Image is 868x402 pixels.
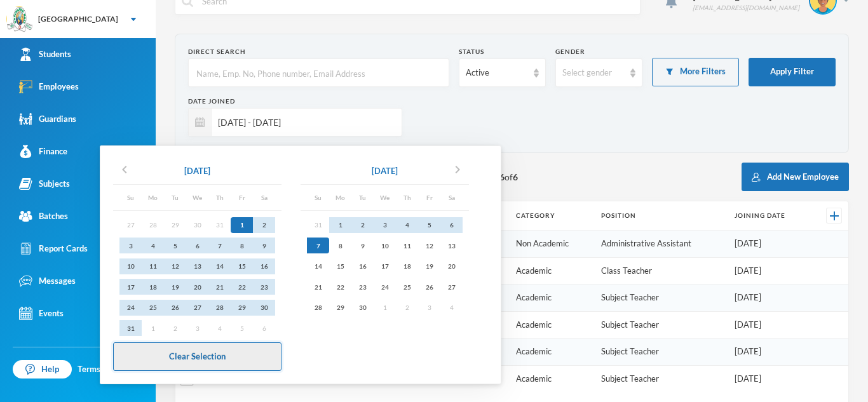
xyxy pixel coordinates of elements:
[595,201,729,231] th: Position
[186,191,208,204] div: We
[440,258,463,274] div: 20
[329,217,351,233] div: 1
[396,217,418,233] div: 4
[595,257,729,285] td: Class Teacher
[113,161,136,182] button: chevron_left
[510,257,595,285] td: Academic
[418,217,440,233] div: 5
[208,300,231,316] div: 28
[231,191,253,204] div: Fr
[164,258,186,274] div: 12
[446,161,469,182] button: chevron_right
[208,191,231,204] div: Th
[119,320,142,336] div: 31
[329,238,351,253] div: 8
[119,279,142,295] div: 17
[208,238,231,253] div: 7
[142,258,164,274] div: 11
[231,217,253,233] div: 1
[440,279,463,295] div: 27
[450,162,465,177] i: chevron_right
[307,191,329,204] div: Su
[253,217,275,233] div: 2
[728,311,811,338] td: [DATE]
[231,279,253,295] div: 22
[19,145,67,158] div: Finance
[119,258,142,274] div: 10
[652,58,739,86] button: More Filters
[510,365,595,392] td: Academic
[19,177,70,191] div: Subjects
[329,279,351,295] div: 22
[142,238,164,253] div: 4
[555,47,642,57] div: Gender
[351,300,374,316] div: 30
[510,338,595,366] td: Academic
[119,191,142,204] div: Su
[19,112,76,126] div: Guardians
[728,257,811,285] td: [DATE]
[231,238,253,253] div: 8
[253,258,275,274] div: 16
[396,238,418,253] div: 11
[595,231,729,258] td: Administrative Assistant
[188,97,402,106] div: Date Joined
[329,191,351,204] div: Mo
[119,238,142,253] div: 3
[510,231,595,258] td: Non Academic
[208,258,231,274] div: 14
[13,360,72,379] a: Help
[186,238,208,253] div: 6
[728,201,811,231] th: Joining Date
[374,238,396,253] div: 10
[329,258,351,274] div: 15
[459,47,546,57] div: Status
[164,238,186,253] div: 5
[164,191,186,204] div: Tu
[418,191,440,204] div: Fr
[440,191,463,204] div: Sa
[231,300,253,316] div: 29
[142,300,164,316] div: 25
[19,242,88,255] div: Report Cards
[19,210,68,223] div: Batches
[253,191,275,204] div: Sa
[466,67,527,79] div: Active
[19,307,64,320] div: Events
[142,279,164,295] div: 18
[372,165,398,178] div: [DATE]
[195,59,442,88] input: Name, Emp. No, Phone number, Email Address
[728,285,811,312] td: [DATE]
[307,300,329,316] div: 28
[253,238,275,253] div: 9
[307,258,329,274] div: 14
[329,300,351,316] div: 29
[749,58,836,86] button: Apply Filter
[374,217,396,233] div: 3
[212,108,395,137] input: e.g. 08/08/2025 - 08/09/2025
[595,365,729,392] td: Subject Teacher
[418,258,440,274] div: 19
[188,47,449,57] div: Direct Search
[562,67,624,79] div: Select gender
[231,258,253,274] div: 15
[595,285,729,312] td: Subject Teacher
[418,238,440,253] div: 12
[38,13,118,25] div: [GEOGRAPHIC_DATA]
[595,311,729,338] td: Subject Teacher
[351,279,374,295] div: 23
[164,300,186,316] div: 26
[117,162,132,177] i: chevron_left
[164,279,186,295] div: 19
[510,311,595,338] td: Academic
[418,279,440,295] div: 26
[440,238,463,253] div: 13
[253,300,275,316] div: 30
[351,217,374,233] div: 2
[142,191,164,204] div: Mo
[396,258,418,274] div: 18
[186,279,208,295] div: 20
[351,258,374,274] div: 16
[742,163,849,191] button: Add New Employee
[19,80,79,93] div: Employees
